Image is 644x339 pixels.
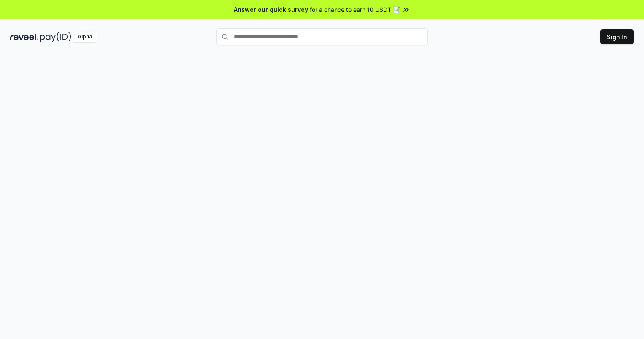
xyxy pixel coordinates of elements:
span: Answer our quick survey [234,5,308,14]
img: reveel_dark [10,32,38,42]
button: Sign In [600,29,634,44]
img: pay_id [40,32,71,42]
div: Alpha [73,32,97,42]
span: for a chance to earn 10 USDT 📝 [310,5,400,14]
